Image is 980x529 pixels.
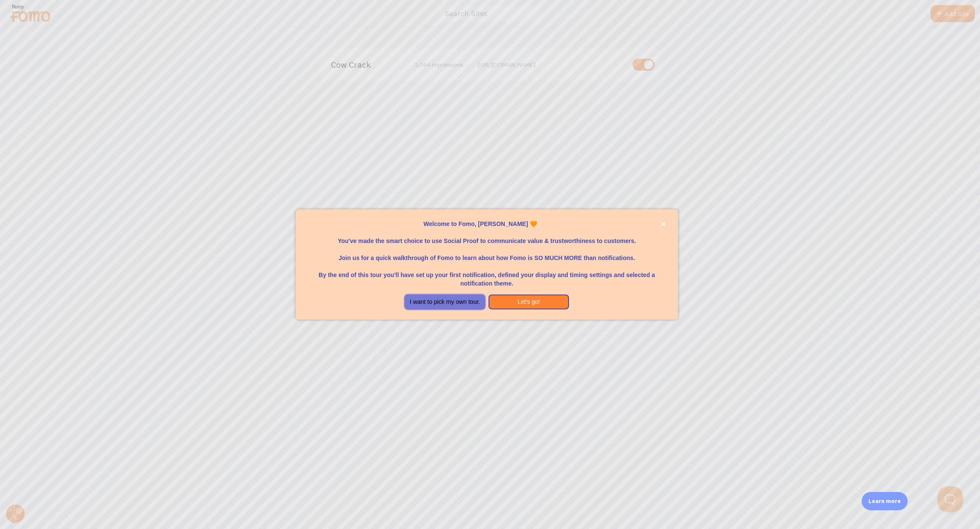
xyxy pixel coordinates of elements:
[306,228,668,245] p: You've made the smart choice to use Social Proof to communicate value & trustworthiness to custom...
[296,209,678,320] div: Welcome to Fomo, Paul Hanna 🧡You&amp;#39;ve made the smart choice to use Social Proof to communic...
[659,220,668,229] button: close,
[868,497,901,505] p: Learn more
[306,262,668,288] p: By the end of this tour you'll have set up your first notification, defined your display and timi...
[405,295,485,310] button: I want to pick my own tour.
[862,492,908,510] div: Learn more
[306,245,668,262] p: Join us for a quick walkthrough of Fomo to learn about how Fomo is SO MUCH MORE than notifications.
[489,295,569,310] button: Let's go!
[306,220,668,228] p: Welcome to Fomo, [PERSON_NAME] 🧡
